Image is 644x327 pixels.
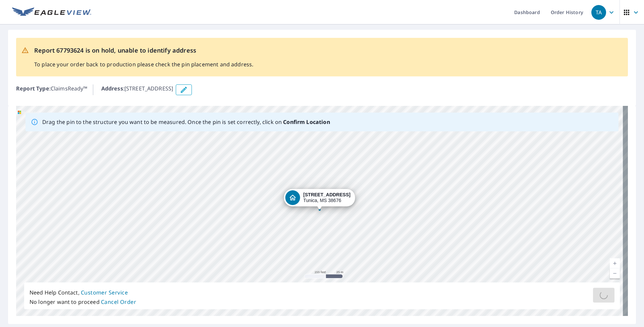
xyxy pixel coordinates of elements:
b: Report Type [16,85,49,92]
div: TA [591,5,606,20]
p: Drag the pin to the structure you want to be measured. Once the pin is set correctly, click on [42,118,330,126]
p: Need Help Contact, [30,288,136,297]
p: No longer want to proceed [30,297,136,307]
div: Tunica, MS 38676 [303,192,351,203]
a: Current Level 18, Zoom Out [610,268,620,278]
p: : ClaimsReady™ [16,84,88,95]
p: To place your order back to production please check the pin placement and address. [34,60,253,68]
button: Customer Service [81,288,128,297]
div: Dropped pin, building 1, Residential property, 2251 Highway 61 N Tunica, MS 38676 [284,189,355,210]
b: Address [101,85,123,92]
p: Report 67793624 is on hold, unable to identify address [34,46,253,55]
button: Cancel Order [101,297,137,307]
img: EV Logo [12,7,91,17]
p: : [STREET_ADDRESS] [101,84,173,95]
b: Confirm Location [283,118,330,126]
strong: [STREET_ADDRESS] [303,192,351,197]
a: Current Level 18, Zoom In [610,258,620,268]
